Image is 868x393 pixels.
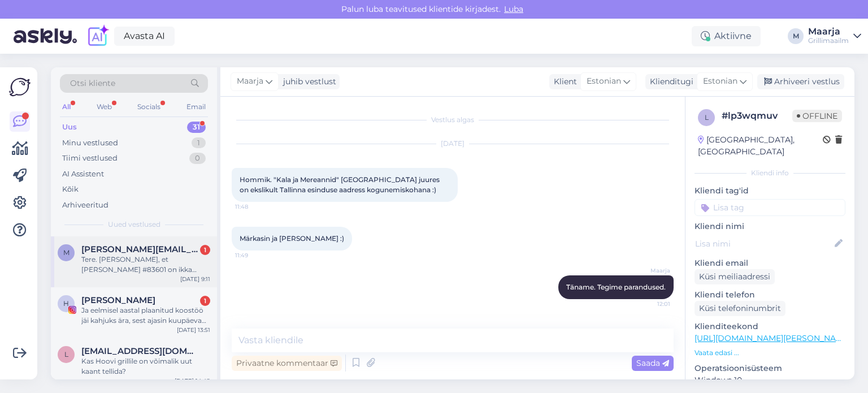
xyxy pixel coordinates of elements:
[9,76,31,98] img: Askly Logo
[63,299,69,308] span: H
[695,269,775,284] div: Küsi meiliaadressi
[81,305,210,326] div: Ja eelmisel aastal plaanitud koostöö jäi kahjuks ära, sest ajasin kuupäevad sassi. Kui teil taas ...
[177,326,210,334] div: [DATE] 13:51
[808,36,849,45] div: Grillimaailm
[64,350,68,359] span: l
[232,139,674,149] div: [DATE]
[232,356,342,371] div: Privaatne kommentaar
[695,199,845,216] input: Lisa tag
[237,75,263,88] span: Maarja
[549,76,577,88] div: Klient
[501,4,527,14] span: Luba
[180,275,210,283] div: [DATE] 9:11
[62,153,118,164] div: Tiimi vestlused
[60,100,73,114] div: All
[695,333,850,343] a: [URL][DOMAIN_NAME][PERSON_NAME]
[175,377,210,385] div: [DATE] 14:42
[692,26,761,46] div: Aktiivne
[235,251,277,260] span: 11:49
[62,122,77,133] div: Uus
[788,28,804,44] div: M
[63,248,70,257] span: m
[695,221,845,232] p: Kliendi nimi
[62,137,118,149] div: Minu vestlused
[81,346,199,356] span: linnotiiu@gmail.com
[695,374,845,386] p: Windows 10
[81,254,210,275] div: Tere. [PERSON_NAME], et [PERSON_NAME] #83601 on ikka töötlusel - millal võiks pakk [PERSON_NAME]?
[636,358,669,368] span: Saada
[695,321,845,332] p: Klienditeekond
[695,348,845,358] p: Vaata edasi ...
[192,137,206,149] div: 1
[695,301,785,316] div: Küsi telefoninumbrit
[628,266,670,275] span: Maarja
[566,283,666,291] span: Täname. Tegime parandused.
[94,100,114,114] div: Web
[200,245,210,255] div: 1
[645,76,693,88] div: Klienditugi
[705,113,709,122] span: l
[70,77,115,89] span: Otsi kliente
[62,200,108,211] div: Arhiveeritud
[722,109,792,123] div: # lp3wqmuv
[184,100,208,114] div: Email
[62,184,79,195] div: Kõik
[200,296,210,306] div: 1
[279,76,336,88] div: juhib vestlust
[695,237,832,250] input: Lisa nimi
[114,27,175,46] a: Avasta AI
[81,295,155,305] span: Henry Jakobson
[695,362,845,374] p: Operatsioonisüsteem
[695,257,845,269] p: Kliendi email
[587,75,621,88] span: Estonian
[108,219,160,230] span: Uued vestlused
[81,244,199,254] span: marko.martis@gmail.com
[240,234,344,243] span: Märkasin ja [PERSON_NAME] :)
[135,100,163,114] div: Socials
[703,75,737,88] span: Estonian
[695,185,845,197] p: Kliendi tag'id
[808,27,849,36] div: Maarja
[62,169,104,180] div: AI Assistent
[695,168,845,178] div: Kliendi info
[808,27,861,45] a: MaarjaGrillimaailm
[757,74,844,89] div: Arhiveeri vestlus
[235,202,277,211] span: 11:48
[792,110,842,122] span: Offline
[81,356,210,377] div: Kas Hoovi grillile on võimalik uut kaant tellida?
[189,153,206,164] div: 0
[86,24,110,48] img: explore-ai
[695,289,845,301] p: Kliendi telefon
[187,122,206,133] div: 31
[698,134,823,158] div: [GEOGRAPHIC_DATA], [GEOGRAPHIC_DATA]
[232,115,674,125] div: Vestlus algas
[628,300,670,308] span: 12:01
[240,175,441,194] span: Hommik. "Kala ja Mereannid" [GEOGRAPHIC_DATA] juures on ekslikult Tallinna esinduse aadress kogun...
